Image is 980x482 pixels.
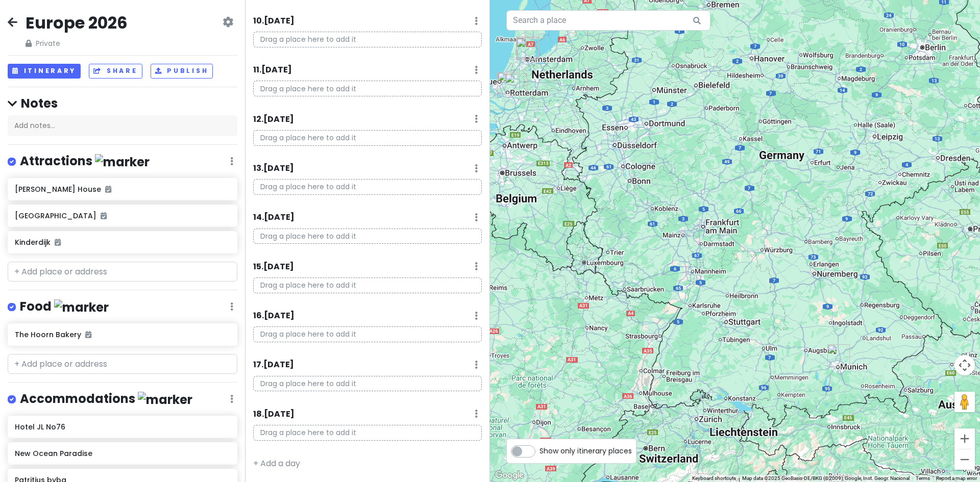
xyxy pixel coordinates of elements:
h6: 10 . [DATE] [253,16,295,27]
button: Zoom out [954,449,975,470]
h6: 11 . [DATE] [253,65,292,75]
a: Report a map error [936,475,977,481]
a: + Add a day [253,458,300,469]
h6: 12 . [DATE] [253,114,294,125]
p: Drag a place here to add it [253,425,482,441]
p: Drag a place here to add it [253,326,482,342]
i: Added to itinerary [105,186,111,193]
input: Search a place [506,10,710,31]
div: Add notes... [8,115,237,137]
button: Map camera controls [954,355,975,375]
img: marker [54,299,109,315]
i: Added to itinerary [85,331,91,338]
i: Added to itinerary [55,239,61,246]
h6: The Hoorn Bakery [15,330,230,339]
h6: 14 . [DATE] [253,212,295,223]
input: + Add place or address [8,354,237,374]
p: Drag a place here to add it [253,376,482,392]
div: DO & CO Hotel München [827,344,850,367]
h6: Hotel JL No76 [15,422,230,432]
a: Open this area in Google Maps (opens a new window) [493,469,526,482]
span: Show only itinerary places [540,445,632,456]
h4: Attractions [20,153,150,170]
a: Terms [916,475,930,481]
button: Keyboard shortcuts [692,475,736,482]
img: Google [493,469,526,482]
h6: 16 . [DATE] [253,311,295,321]
button: Drag Pegman onto the map to open Street View [954,392,975,412]
button: Share [89,64,142,79]
p: Drag a place here to add it [253,130,482,146]
i: Added to itinerary [101,212,107,219]
p: Drag a place here to add it [253,277,482,293]
h4: Notes [8,95,237,111]
span: Private [26,38,128,49]
h4: Food [20,298,109,315]
p: Drag a place here to add it [253,179,482,195]
h6: 18 . [DATE] [253,409,295,420]
div: New Ocean Paradise [497,72,520,94]
span: Map data ©2025 GeoBasis-DE/BKG (©2009), Google, Inst. Geogr. Nacional [742,475,910,481]
img: marker [138,392,192,408]
h6: 13 . [DATE] [253,163,294,174]
div: Hotel JL No76 [516,37,538,60]
h2: Europe 2026 [26,12,128,34]
button: Itinerary [8,64,81,79]
img: marker [95,154,150,170]
div: Kinderdijk [505,73,527,96]
div: Van Gogh Museum [516,38,538,60]
h6: [GEOGRAPHIC_DATA] [15,211,230,220]
p: Drag a place here to add it [253,229,482,244]
p: Drag a place here to add it [253,32,482,47]
input: + Add place or address [8,262,237,282]
h6: Kinderdijk [15,238,230,247]
button: Publish [151,64,213,79]
h6: 15 . [DATE] [253,262,294,272]
h6: New Ocean Paradise [15,449,230,458]
button: Zoom in [954,428,975,449]
h6: [PERSON_NAME] House [15,185,230,194]
div: Anne Frank House [517,36,539,59]
h6: 17 . [DATE] [253,360,294,370]
p: Drag a place here to add it [253,81,482,96]
h4: Accommodations [20,391,192,408]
